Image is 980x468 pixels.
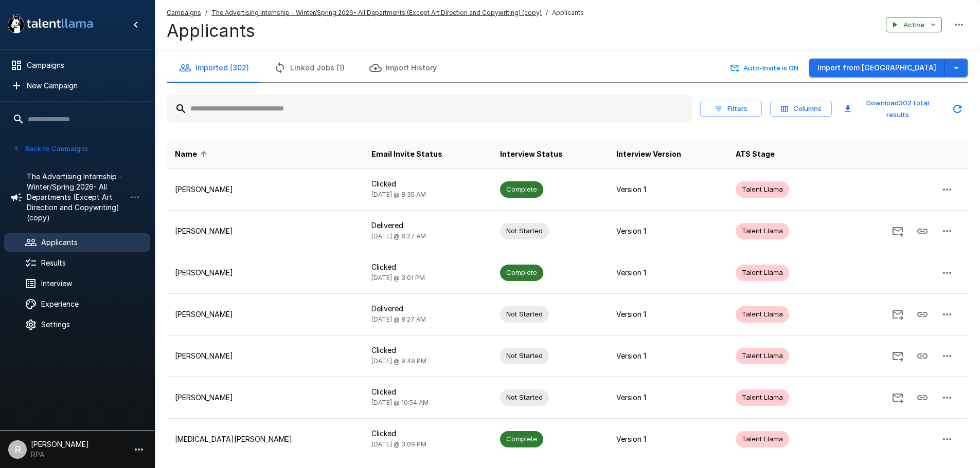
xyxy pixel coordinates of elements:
p: Clicked [371,262,484,272]
span: ATS Stage [736,148,775,160]
span: [DATE] @ 3:01 PM [371,274,425,282]
p: Version 1 [616,226,719,236]
p: Clicked [371,179,484,189]
p: [PERSON_NAME] [175,226,355,236]
span: / [546,8,548,18]
span: [DATE] @ 8:35 AM [371,191,426,198]
span: Copy Interview Link [910,392,935,401]
span: Complete [500,434,543,444]
span: Copy Interview Link [910,309,935,318]
p: [PERSON_NAME] [175,268,355,278]
span: Send Invitation [885,226,910,235]
h4: Applicants [167,20,584,42]
span: Send Invitation [885,309,910,318]
span: Talent Llama [736,184,789,194]
button: Download302 total results [840,95,943,123]
span: Complete [500,268,543,277]
p: Delivered [371,220,484,231]
p: Clicked [371,428,484,439]
span: [DATE] @ 3:09 PM [371,440,426,448]
span: Talent Llama [736,309,789,319]
p: [PERSON_NAME] [175,351,355,361]
span: [DATE] @ 8:27 AM [371,315,426,323]
span: Copy Interview Link [910,351,935,360]
span: Applicants [552,8,584,18]
span: Talent Llama [736,226,789,236]
span: Complete [500,184,543,194]
p: [PERSON_NAME] [175,184,355,195]
p: [PERSON_NAME] [175,392,355,403]
span: Name [175,148,210,160]
span: [DATE] @ 8:27 AM [371,232,426,240]
span: Not Started [500,226,549,236]
button: Updated Today - 1:47 PM [947,99,968,119]
p: Version 1 [616,351,719,361]
u: Campaigns [167,9,201,16]
span: Copy Interview Link [910,226,935,235]
span: Talent Llama [736,268,789,277]
span: Talent Llama [736,392,789,402]
span: / [205,8,207,18]
button: Import from [GEOGRAPHIC_DATA] [809,59,945,78]
span: [DATE] @ 10:54 AM [371,399,429,406]
p: Version 1 [616,268,719,278]
span: Not Started [500,392,549,402]
span: Email Invite Status [371,148,442,160]
span: [DATE] @ 9:49 PM [371,357,426,365]
span: Send Invitation [885,351,910,360]
button: Imported (302) [167,53,261,82]
span: Not Started [500,351,549,361]
span: Interview Status [500,148,563,160]
button: Columns [770,101,832,117]
span: Talent Llama [736,351,789,361]
span: Talent Llama [736,434,789,444]
u: The Advertising Internship - Winter/Spring 2026- All Departments (Except Art Direction and Copywr... [211,9,542,16]
span: Not Started [500,309,549,319]
p: Delivered [371,304,484,314]
p: [MEDICAL_DATA][PERSON_NAME] [175,434,355,444]
p: Version 1 [616,309,719,320]
p: [PERSON_NAME] [175,309,355,320]
button: Active [886,17,942,33]
button: Auto-Invite is ON [728,60,801,76]
button: Linked Jobs (1) [261,53,357,82]
p: Version 1 [616,434,719,444]
p: Clicked [371,387,484,397]
p: Version 1 [616,392,719,403]
button: Filters [700,101,762,117]
button: Import History [357,53,449,82]
span: Interview Version [616,148,681,160]
p: Version 1 [616,184,719,195]
span: Send Invitation [885,392,910,401]
p: Clicked [371,345,484,355]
